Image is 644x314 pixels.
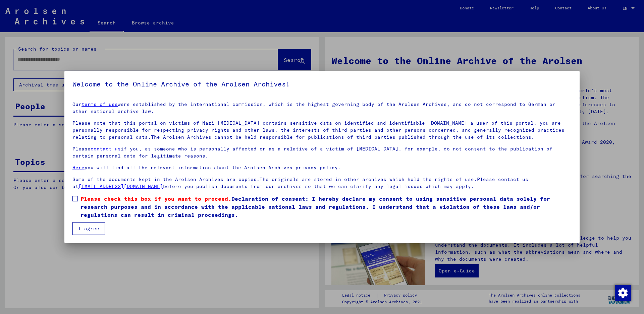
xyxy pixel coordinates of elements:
a: Here [72,165,85,171]
img: Change consent [615,285,631,301]
span: Declaration of consent: I hereby declare my consent to using sensitive personal data solely for r... [80,195,572,219]
h5: Welcome to the Online Archive of the Arolsen Archives! [72,79,572,89]
a: [EMAIL_ADDRESS][DOMAIN_NAME] [78,183,163,189]
p: Please note that this portal on victims of Nazi [MEDICAL_DATA] contains sensitive data on identif... [72,120,572,141]
p: Some of the documents kept in the Arolsen Archives are copies.The originals are stored in other a... [72,176,572,190]
a: contact us [91,146,121,152]
a: terms of use [82,101,118,107]
p: Our were established by the international commission, which is the highest governing body of the ... [72,101,572,115]
p: Please if you, as someone who is personally affected or as a relative of a victim of [MEDICAL_DAT... [72,145,572,160]
p: you will find all the relevant information about the Arolsen Archives privacy policy. [72,164,572,171]
button: I agree [72,222,105,235]
div: Change consent [614,285,631,301]
span: Please check this box if you want to proceed. [80,195,231,202]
